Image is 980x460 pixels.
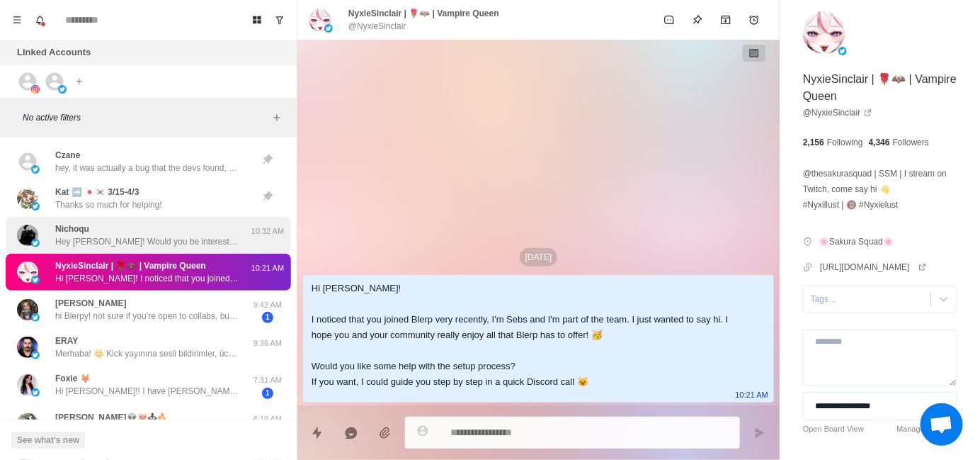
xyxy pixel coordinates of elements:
a: Open Board View [803,423,864,435]
img: picture [31,313,40,322]
p: 9:42 AM [250,299,285,311]
img: picture [17,413,38,434]
p: 7:31 AM [250,374,285,386]
div: Open chat [921,403,963,446]
p: @thesakurasquad | SSM | I stream on Twitch, come say hi 👋 #Nyxillust | 🔞 #Nyxielust [803,166,957,213]
button: Archive [712,6,740,34]
p: Foxie 🦊 [55,372,91,385]
p: No active filters [23,111,268,124]
p: NyxieSinclair | 🌹🦇 | Vampire Queen [803,71,957,105]
p: Hi [PERSON_NAME]!! I have [PERSON_NAME] Blerp so far. It has been really intuitive to incorporate... [55,385,239,398]
p: 2,156 [803,136,824,149]
button: Notifications [28,9,51,31]
img: picture [324,24,333,33]
p: 9:36 AM [250,337,285,349]
img: picture [17,337,38,358]
button: Add reminder [740,6,768,34]
p: ERAY [55,335,78,347]
span: 1 [262,388,273,399]
p: 🌸Sakura Squad🌸 [819,235,894,248]
p: 6:19 AM [250,413,285,425]
button: Pin [683,6,712,34]
img: picture [31,388,40,397]
p: [DATE] [520,248,558,267]
button: Send message [746,419,774,447]
img: picture [31,202,40,211]
p: 10:21 AM [736,387,768,403]
p: NyxieSinclair | 🌹🦇 | Vampire Queen [348,7,499,20]
p: Followers [893,136,929,149]
img: picture [17,299,38,320]
p: hey, it was actually a bug that the devs found, they had pushed up a short-term fix while they pa... [55,162,239,174]
p: Thanks so much for helping! [55,198,162,211]
button: Add account [71,73,88,90]
button: Show unread conversations [268,9,291,31]
img: picture [31,276,40,284]
img: picture [309,9,331,31]
button: Mark as unread [655,6,683,34]
img: picture [58,85,67,94]
p: 10:32 AM [250,225,285,237]
button: Add media [371,419,399,447]
img: picture [17,374,38,396]
button: Reply with AI [337,419,365,447]
button: Board View [246,9,268,31]
img: picture [17,188,38,209]
img: picture [17,225,38,246]
button: Add filters [268,109,285,126]
p: Czane [55,149,80,162]
p: Following [827,136,863,149]
p: Kat ➡️ 🇯🇵🇰🇷 3/15-4/3 [55,186,139,198]
img: picture [17,262,38,283]
p: [PERSON_NAME] [55,297,127,310]
button: Menu [6,9,28,31]
div: Hi [PERSON_NAME]! I noticed that you joined Blerp very recently, I'm Sebs and I'm part of the tea... [312,281,743,390]
img: picture [31,85,40,94]
img: picture [838,47,847,55]
p: hi Blerpy! not sure if you’re open to collabs, but I’m running a paid creator thing just a fun sh... [55,310,239,322]
button: See what's new [11,432,85,449]
p: 4,346 [869,136,890,149]
p: 10:21 AM [250,262,285,274]
a: [URL][DOMAIN_NAME] [820,261,927,274]
p: Nichoqu [55,223,89,235]
button: Quick replies [303,419,331,447]
p: @NyxieSinclair [348,20,406,33]
img: picture [31,165,40,174]
a: Manage Statuses [896,423,957,435]
img: picture [31,239,40,247]
span: 1 [262,312,273,323]
p: Hi [PERSON_NAME]! I noticed that you joined Blerp very recently, I'm Sebs and I'm part of the tea... [55,272,239,285]
p: [PERSON_NAME]👽😻🕹🔥 [55,411,167,424]
p: NyxieSinclair | 🌹🦇 | Vampire Queen [55,259,206,272]
img: picture [803,11,845,54]
p: Hey [PERSON_NAME]! Would you be interested in adding sound alerts, free TTS or Media Sharing to y... [55,235,239,248]
p: Merhaba! 😊 Kick yayınına sesli bildirimler, ücretsiz yapay [PERSON_NAME] destekli TTS veya medya ... [55,347,239,360]
a: @NyxieSinclair [803,106,872,119]
img: picture [31,351,40,359]
p: Linked Accounts [17,45,91,60]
